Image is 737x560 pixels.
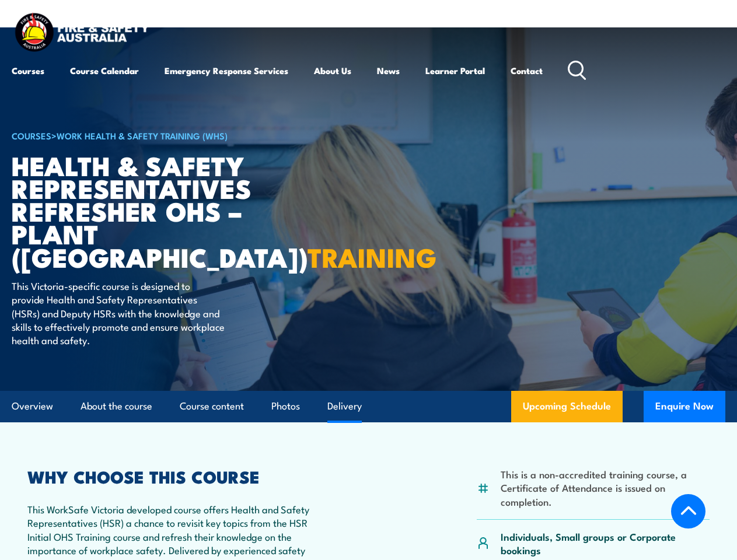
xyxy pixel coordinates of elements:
a: Work Health & Safety Training (WHS) [57,129,228,142]
h6: > [12,128,300,142]
a: Courses [12,57,44,85]
a: Course content [180,391,244,422]
a: COURSES [12,129,51,142]
a: Course Calendar [70,57,139,85]
a: Emergency Response Services [165,57,288,85]
button: Enquire Now [644,391,725,422]
li: This is a non-accredited training course, a Certificate of Attendance is issued on completion. [501,467,710,508]
a: News [377,57,400,85]
h2: WHY CHOOSE THIS COURSE [27,468,323,484]
a: Photos [271,391,300,422]
a: Overview [12,391,53,422]
a: About the course [81,391,152,422]
a: Learner Portal [425,57,485,85]
strong: TRAINING [308,236,437,276]
a: Upcoming Schedule [511,391,623,422]
a: Contact [511,57,543,85]
a: About Us [314,57,351,85]
h1: Health & Safety Representatives Refresher OHS – Plant ([GEOGRAPHIC_DATA]) [12,153,300,268]
p: This Victoria-specific course is designed to provide Health and Safety Representatives (HSRs) and... [12,279,225,347]
a: Delivery [327,391,362,422]
p: Individuals, Small groups or Corporate bookings [501,530,710,557]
